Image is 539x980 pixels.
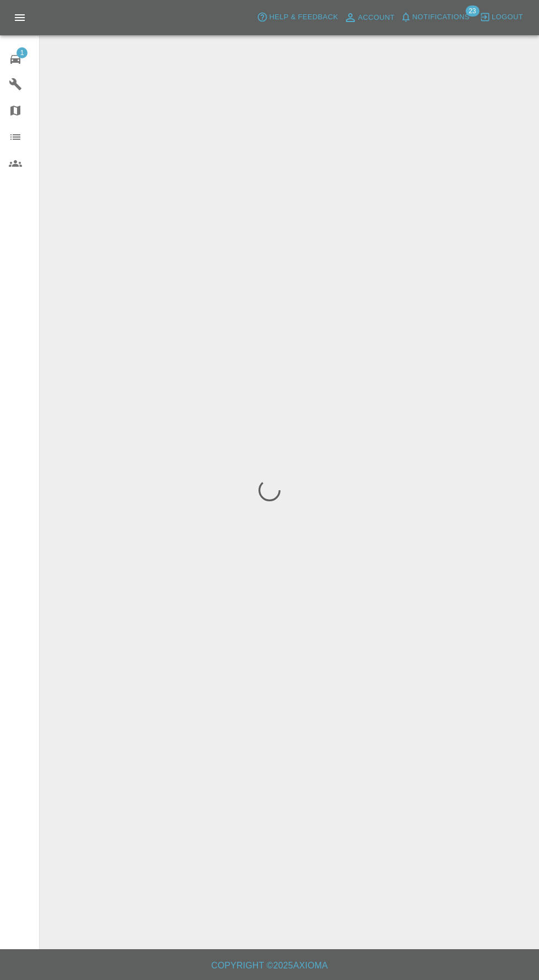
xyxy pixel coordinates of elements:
span: Help & Feedback [269,11,338,24]
button: Open drawer [7,4,33,31]
span: Account [358,12,395,24]
button: Notifications [398,9,472,26]
button: Logout [477,9,526,26]
span: Logout [492,11,523,24]
span: Notifications [413,11,470,24]
span: 23 [465,6,479,17]
h6: Copyright © 2025 Axioma [9,958,530,973]
a: Account [341,9,398,26]
button: Help & Feedback [254,9,340,26]
span: 1 [16,47,28,58]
